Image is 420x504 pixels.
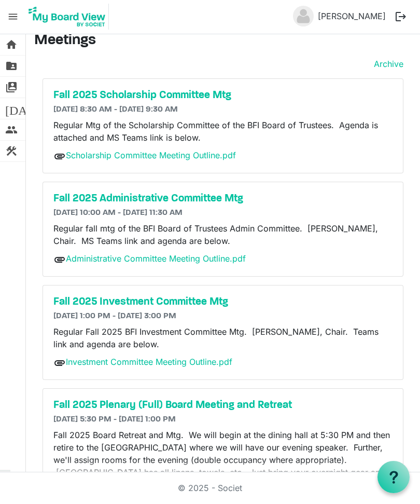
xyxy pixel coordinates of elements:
[390,6,412,28] button: logout
[293,6,314,27] img: no-profile-picture.svg
[53,415,393,425] h6: [DATE] 5:30 PM - [DATE] 1:00 PM
[25,4,113,30] a: My Board View Logo
[53,119,393,144] p: Regular Mtg of the Scholarship Committee of the BFI Board of Trustees. Agenda is attached and MS ...
[53,400,393,412] a: Fall 2025 Plenary (Full) Board Meeting and Retreat
[53,209,393,219] h6: [DATE] 10:00 AM - [DATE] 11:30 AM
[66,357,232,367] a: Investment Committee Meeting Outline.pdf
[53,105,393,115] h6: [DATE] 8:30 AM - [DATE] 9:30 AM
[66,254,246,264] a: Administrative Committee Meeting Outline.pdf
[53,193,393,206] a: Fall 2025 Administrative Committee Mtg
[178,483,242,494] a: © 2025 - Societ
[53,326,393,351] p: Regular Fall 2025 BFI Investment Committee Mtg. [PERSON_NAME], Chair. Teams link and agenda are b...
[53,151,66,163] span: attachment
[53,254,66,266] span: attachment
[66,151,236,161] a: Scholarship Committee Meeting Outline.pdf
[5,120,18,141] span: people
[53,90,393,102] a: Fall 2025 Scholarship Committee Mtg
[5,99,45,119] span: [DATE]
[34,33,412,50] h3: Meetings
[5,56,18,77] span: folder_shared
[314,6,390,27] a: [PERSON_NAME]
[5,141,18,162] span: construction
[53,357,66,370] span: attachment
[370,58,403,71] a: Archive
[53,429,393,492] p: Fall 2025 Board Retreat and Mtg. We will begin at the dining hall at 5:30 PM and then retire to t...
[3,7,23,27] span: menu
[5,77,18,98] span: switch_account
[53,312,393,322] h6: [DATE] 1:00 PM - [DATE] 3:00 PM
[53,296,393,309] a: Fall 2025 Investment Committee Mtg
[53,223,393,248] p: Regular fall mtg of the BFI Board of Trustees Admin Committee. [PERSON_NAME], Chair. MS Teams lin...
[25,4,109,30] img: My Board View Logo
[5,35,18,56] span: home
